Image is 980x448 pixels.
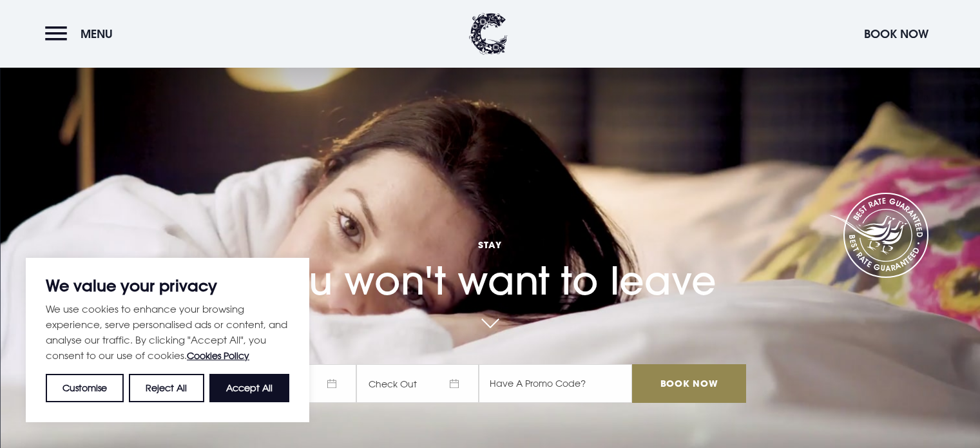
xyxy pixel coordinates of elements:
img: Clandeboye Lodge [469,13,508,55]
button: Reject All [129,374,204,402]
input: Have A Promo Code? [479,364,632,403]
input: Book Now [632,364,745,403]
a: Cookies Policy [187,350,249,361]
button: Accept All [209,374,289,402]
p: We value your privacy [46,278,289,293]
button: Menu [45,20,119,48]
p: We use cookies to enhance your browsing experience, serve personalised ads or content, and analys... [46,301,289,364]
span: Menu [81,26,113,41]
span: Check Out [356,364,479,403]
h1: You won't want to leave [234,209,745,304]
span: Stay [234,239,745,251]
div: We value your privacy [26,258,309,422]
button: Book Now [858,20,935,48]
button: Customise [46,374,124,402]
